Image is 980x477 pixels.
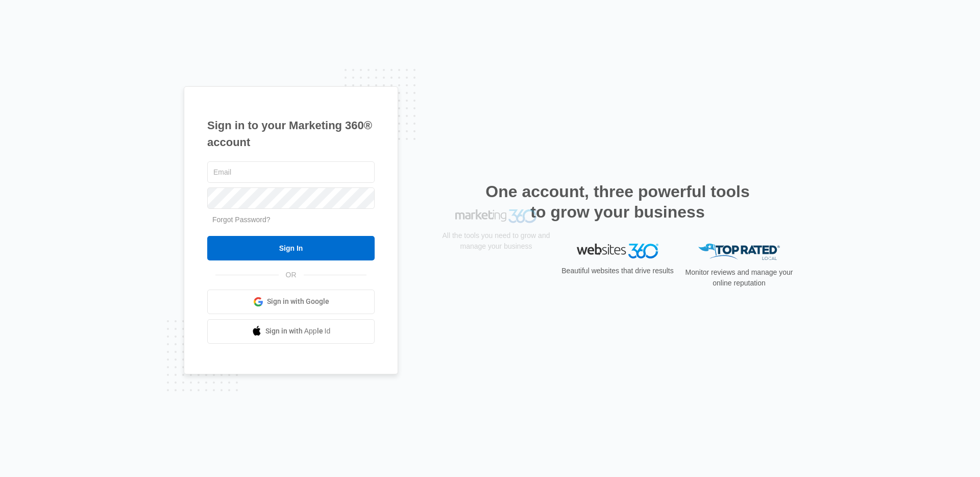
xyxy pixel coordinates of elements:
[207,236,375,260] input: Sign In
[455,244,537,258] img: Marketing 360
[265,326,331,337] span: Sign in with Apple Id
[439,265,553,286] p: All the tools you need to grow and manage your business
[698,244,780,260] img: Top Rated Local
[577,244,658,258] img: Websites 360
[207,117,375,151] h1: Sign in to your Marketing 360® account
[482,181,753,222] h2: One account, three powerful tools to grow your business
[207,161,375,183] input: Email
[212,216,271,224] a: Forgot Password?
[207,290,375,314] a: Sign in with Google
[560,266,675,276] p: Beautiful websites that drive results
[279,270,304,280] span: OR
[682,267,796,289] p: Monitor reviews and manage your online reputation
[267,296,329,307] span: Sign in with Google
[207,319,375,344] a: Sign in with Apple Id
